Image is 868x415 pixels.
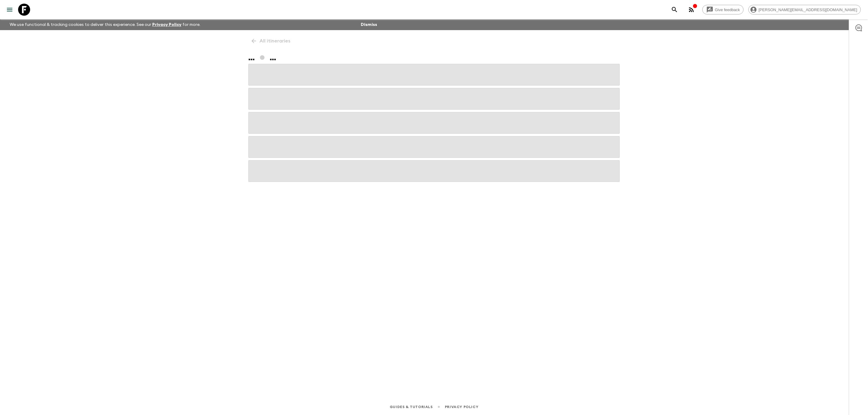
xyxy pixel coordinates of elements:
[4,4,16,16] button: menu
[390,404,433,410] a: Guides & Tutorials
[668,4,681,16] button: search adventures
[152,23,181,27] a: Privacy Policy
[248,52,620,64] h1: ... ...
[702,5,744,14] a: Give feedback
[712,8,743,12] span: Give feedback
[445,404,478,410] a: Privacy Policy
[755,8,860,12] span: [PERSON_NAME][EMAIL_ADDRESS][DOMAIN_NAME]
[7,19,203,30] p: We use functional & tracking cookies to deliver this experience. See our for more.
[748,5,861,14] div: [PERSON_NAME][EMAIL_ADDRESS][DOMAIN_NAME]
[359,20,379,29] button: Dismiss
